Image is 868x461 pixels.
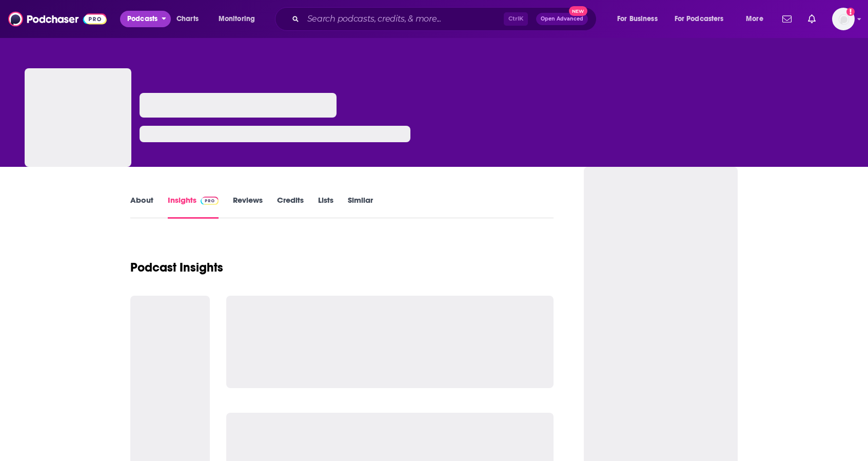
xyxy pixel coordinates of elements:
[170,11,205,27] a: Charts
[211,11,268,27] button: open menu
[832,8,855,30] button: Show profile menu
[617,12,658,26] span: For Business
[285,7,606,31] div: Search podcasts, credits, & more...
[504,12,528,26] span: Ctrl K
[130,195,153,219] a: About
[778,10,796,28] a: Show notifications dropdown
[569,6,587,16] span: New
[303,11,504,27] input: Search podcasts, credits, & more...
[120,11,171,27] button: open menu
[610,11,670,27] button: open menu
[804,10,820,28] a: Show notifications dropdown
[846,8,855,16] svg: Add a profile image
[348,195,373,219] a: Similar
[832,8,855,30] span: Logged in as BrunswickDigital
[277,195,304,219] a: Credits
[668,11,739,27] button: open menu
[541,16,583,22] span: Open Advanced
[130,260,223,275] h1: Podcast Insights
[536,13,588,25] button: Open AdvancedNew
[8,9,107,29] img: Podchaser - Follow, Share and Rate Podcasts
[127,12,157,26] span: Podcasts
[201,197,219,205] img: Podchaser Pro
[746,12,763,26] span: More
[675,12,724,26] span: For Podcasters
[176,12,199,26] span: Charts
[168,195,219,219] a: InsightsPodchaser Pro
[233,195,263,219] a: Reviews
[318,195,333,219] a: Lists
[219,12,255,26] span: Monitoring
[832,8,855,30] img: User Profile
[739,11,776,27] button: open menu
